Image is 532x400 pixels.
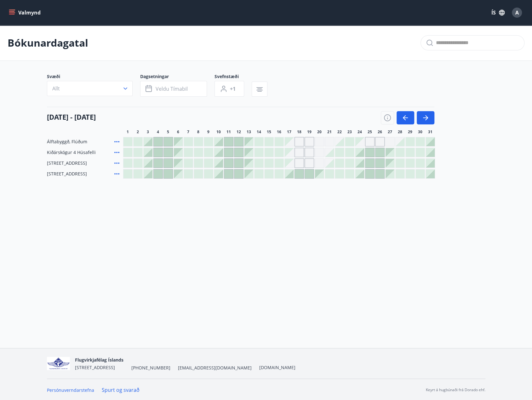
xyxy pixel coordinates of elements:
span: 16 [277,129,281,134]
span: Dagsetningar [140,73,215,81]
span: 11 [226,129,231,134]
div: Gráir dagar eru ekki bókanlegir [375,137,385,146]
span: 3 [147,129,149,134]
span: [STREET_ADDRESS] [75,364,115,370]
span: 7 [187,129,189,134]
a: Spurt og svarað [102,386,140,393]
button: menu [8,7,43,18]
a: Persónuverndarstefna [47,387,94,393]
span: 31 [428,129,432,134]
span: 6 [177,129,179,134]
span: 27 [388,129,392,134]
span: 8 [197,129,199,134]
div: Gráir dagar eru ekki bókanlegir [305,148,314,157]
button: Allt [47,81,133,96]
span: 4 [157,129,159,134]
div: Gráir dagar eru ekki bókanlegir [315,137,324,146]
button: ÍS [488,7,508,18]
span: 13 [247,129,251,134]
div: Gráir dagar eru ekki bókanlegir [325,137,334,146]
span: 20 [317,129,322,134]
span: 17 [287,129,291,134]
span: 30 [418,129,422,134]
button: Veldu tímabil [140,81,207,97]
span: Svæði [47,73,140,81]
button: A [509,5,524,20]
span: 28 [398,129,402,134]
span: 26 [378,129,382,134]
span: [STREET_ADDRESS] [47,171,87,177]
span: +1 [230,85,236,92]
span: 24 [358,129,362,134]
span: 25 [368,129,372,134]
div: Gráir dagar eru ekki bókanlegir [284,137,294,146]
span: [EMAIL_ADDRESS][DOMAIN_NAME] [178,365,251,371]
img: jfCJGIgpp2qFOvTFfsN21Zau9QV3gluJVgNw7rvD.png [47,357,70,370]
div: Gráir dagar eru ekki bókanlegir [295,137,304,146]
span: 15 [267,129,271,134]
span: 22 [337,129,342,134]
div: Gráir dagar eru ekki bókanlegir [315,148,324,157]
span: 2 [137,129,139,134]
span: 14 [257,129,261,134]
span: [PHONE_NUMBER] [131,365,170,371]
span: Allt [52,85,60,92]
span: 1 [127,129,129,134]
span: Álftabyggð, Flúðum [47,139,87,145]
div: Gráir dagar eru ekki bókanlegir [365,137,375,146]
button: +1 [215,81,244,97]
span: 12 [237,129,241,134]
span: 19 [307,129,312,134]
span: Kiðárskógur 4 Húsafelli [47,149,96,156]
p: Bókunardagatal [8,36,88,50]
div: Gráir dagar eru ekki bókanlegir [284,148,294,157]
span: 10 [216,129,221,134]
div: Gráir dagar eru ekki bókanlegir [305,158,314,168]
div: Gráir dagar eru ekki bókanlegir [305,137,314,146]
a: [DOMAIN_NAME] [259,364,295,370]
span: 5 [167,129,169,134]
div: Gráir dagar eru ekki bókanlegir [385,137,395,146]
div: Gráir dagar eru ekki bókanlegir [315,158,324,168]
span: Flugvirkjafélag Íslands [75,357,123,363]
span: 21 [327,129,332,134]
div: Gráir dagar eru ekki bókanlegir [295,158,304,168]
div: Gráir dagar eru ekki bókanlegir [295,148,304,157]
span: [STREET_ADDRESS] [47,160,87,166]
div: Gráir dagar eru ekki bókanlegir [284,158,294,168]
span: Veldu tímabil [156,85,188,92]
span: 29 [408,129,412,134]
span: 9 [207,129,209,134]
span: 18 [297,129,301,134]
span: A [515,9,519,16]
span: Svefnstæði [215,73,252,81]
span: 23 [347,129,352,134]
p: Keyrt á hugbúnaði frá Dorado ehf. [426,387,485,393]
div: Gráir dagar eru ekki bókanlegir [355,137,364,146]
h4: [DATE] - [DATE] [47,112,96,122]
